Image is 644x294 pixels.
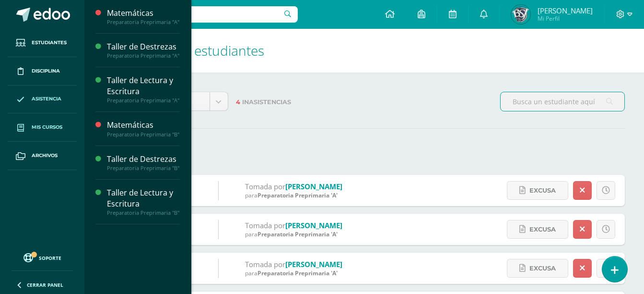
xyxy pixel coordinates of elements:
span: Cerrar panel [27,282,63,288]
span: Estudiantes [32,39,67,47]
a: Soporte [12,251,73,264]
a: Estudiantes [8,29,77,57]
a: MatemáticasPreparatoria Preprimaria "A" [107,8,180,25]
span: Preparatoria Preprimaria 'A' [258,191,338,199]
div: para [245,230,342,238]
input: Busca un estudiante aquí... [501,92,624,111]
div: Preparatoria Preprimaria "A" [107,97,180,104]
span: 4 [236,98,240,106]
div: Taller de Destrezas [107,154,180,165]
a: [PERSON_NAME] [285,182,342,191]
div: Preparatoria Preprimaria "A" [107,52,180,59]
span: Mis cursos [32,123,62,131]
div: para [245,191,342,199]
div: Taller de Lectura y Escritura [107,187,180,209]
span: Mi Perfil [538,14,593,23]
span: [PERSON_NAME] [538,6,593,15]
a: [PERSON_NAME] [285,259,342,269]
span: Excusa [529,259,556,277]
div: Matemáticas [107,8,180,19]
div: Preparatoria Preprimaria "B" [107,209,180,216]
span: Tomada por [245,182,285,191]
div: Preparatoria Preprimaria "B" [107,165,180,171]
div: Matemáticas [107,120,180,131]
div: Taller de Destrezas [107,41,180,52]
span: Asistencia [32,95,61,103]
a: Mis cursos [8,113,77,142]
a: Taller de Lectura y EscrituraPreparatoria Preprimaria "A" [107,75,180,104]
span: Tomada por [245,220,285,230]
div: Taller de Lectura y Escritura [107,75,180,97]
span: Preparatoria Preprimaria 'A' [258,269,338,277]
a: Taller de DestrezasPreparatoria Preprimaria "A" [107,41,180,59]
span: Tomada por [245,259,285,269]
input: Busca un usuario... [91,6,298,23]
a: Excusa [507,220,568,239]
span: Excusa [529,182,556,199]
span: Soporte [39,255,61,261]
span: Inasistencias [242,98,291,106]
div: para [245,269,342,277]
a: Taller de Lectura y EscrituraPreparatoria Preprimaria "B" [107,187,180,216]
a: Disciplina [8,57,77,86]
a: Asistencia [8,86,77,114]
a: Taller de DestrezasPreparatoria Preprimaria "B" [107,154,180,171]
div: Preparatoria Preprimaria "A" [107,19,180,25]
span: Excusa [529,220,556,238]
div: Preparatoria Preprimaria "B" [107,131,180,138]
a: MatemáticasPreparatoria Preprimaria "B" [107,120,180,137]
a: Excusa [507,259,568,278]
span: Preparatoria Preprimaria 'A' [258,230,338,238]
a: Excusa [507,181,568,200]
label: Tomadas por mi [104,147,625,167]
span: Disciplina [32,67,60,75]
a: Archivos [8,142,77,170]
img: 9b5f0be0843dd82ac0af1834b396308f.png [511,5,530,24]
span: Archivos [32,152,58,159]
a: [PERSON_NAME] [285,220,342,230]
